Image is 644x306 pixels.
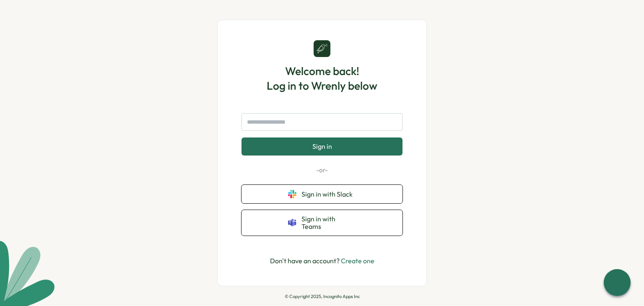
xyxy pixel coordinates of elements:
span: Sign in [312,143,332,150]
button: Sign in with Slack [241,185,402,203]
p: Don't have an account? [270,256,374,266]
span: Sign in with Slack [301,190,356,198]
button: Sign in with Teams [241,210,402,236]
p: © Copyright 2025, Incognito Apps Inc [285,294,360,299]
span: Sign in with Teams [301,215,356,231]
p: -or- [241,166,402,175]
a: Create one [341,257,374,265]
button: Sign in [241,137,402,155]
h1: Welcome back! Log in to Wrenly below [267,64,377,93]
